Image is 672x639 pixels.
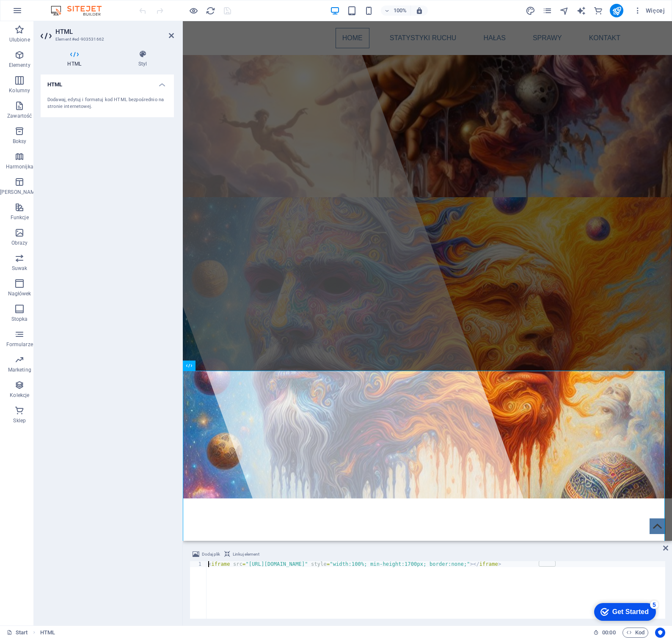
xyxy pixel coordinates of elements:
button: Dodaj plik [191,549,221,559]
span: Kod [626,628,644,638]
p: Nagłówek [8,290,31,297]
span: Dodaj plik [202,549,220,559]
p: Stopka [11,316,28,322]
span: Kliknij, aby zaznaczyć. Kliknij dwukrotnie, aby edytować [40,628,55,638]
i: AI Writer [576,6,586,16]
div: 1 [190,561,207,567]
i: Przeładuj stronę [206,6,215,16]
i: Projekt (Ctrl+Alt+Y) [526,6,535,16]
button: commerce [593,6,603,16]
h4: Styl [112,50,174,68]
p: Kolekcje [10,392,29,399]
button: 100% [381,6,411,16]
h2: HTML [55,28,174,36]
p: Formularze [6,341,33,348]
button: design [525,6,535,16]
p: Sklep [13,417,26,424]
h6: 100% [394,6,407,16]
p: Marketing [8,366,31,373]
p: Ulubione [9,36,30,43]
h3: Element #ed-903531662 [55,36,157,43]
p: Suwak [12,265,28,272]
h4: HTML [41,50,112,68]
button: navigator [559,6,569,16]
p: Funkcje [11,214,29,221]
button: text_generator [576,6,586,16]
span: Linkuj element [233,549,259,559]
div: 5 [61,2,69,10]
button: publish [610,4,623,17]
p: Zawartość [7,113,32,119]
button: Linkuj element [223,549,261,559]
p: Obrazy [11,240,28,246]
div: Get Started 5 items remaining, 0% complete [5,4,66,22]
button: Więcej [630,4,668,17]
button: Kod [622,628,648,638]
button: reload [205,6,215,16]
i: Strony (Ctrl+Alt+S) [543,6,552,16]
a: Kliknij, aby anulować zaznaczenie. Kliknij dwukrotnie, aby otworzyć Strony [7,628,28,638]
button: Usercentrics [655,628,665,638]
h6: Czas sesji [593,628,616,638]
span: : [608,629,609,636]
i: Sklep [593,6,603,16]
nav: breadcrumb [40,628,55,638]
h4: HTML [41,74,174,90]
button: Kliknij tutaj, aby wyjść z trybu podglądu i kontynuować edycję [188,6,198,16]
div: Dodawaj, edytuj i formatuj kod HTML bezpośrednio na stronie internetowej. [47,96,167,110]
p: Elementy [9,62,30,69]
p: Kolumny [9,87,30,94]
p: Harmonijka [6,163,33,170]
i: Opublikuj [612,6,622,16]
i: Nawigator [559,6,569,16]
img: Editor Logo [49,6,112,16]
span: 00 00 [602,628,615,638]
p: Boksy [13,138,27,145]
i: Po zmianie rozmiaru automatycznie dostosowuje poziom powiększenia do wybranego urządzenia. [416,7,423,14]
span: Więcej [633,6,665,15]
button: pages [542,6,552,16]
div: Get Started [23,9,59,17]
